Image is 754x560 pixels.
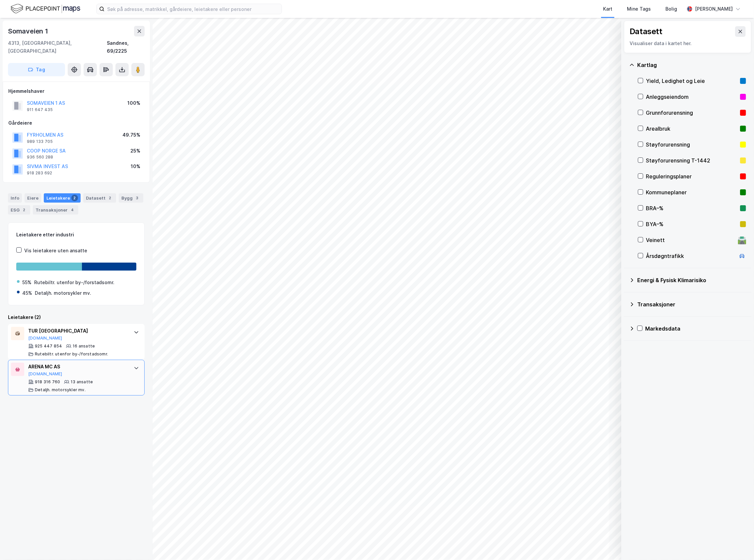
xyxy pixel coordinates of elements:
[646,220,737,228] div: BYA–%
[16,231,136,239] div: Leietakere etter industri
[646,252,735,260] div: Årsdøgntrafikk
[27,139,53,144] div: 989 133 705
[33,205,78,215] div: Transaksjoner
[28,336,62,341] button: [DOMAIN_NAME]
[35,379,60,385] div: 918 316 760
[27,107,53,112] div: 911 647 435
[22,289,32,297] div: 45%
[8,313,145,321] div: Leietakere (2)
[646,77,737,85] div: Yield, Ledighet og Leie
[721,528,754,560] div: Kontrollprogram for chat
[104,4,282,14] input: Søk på adresse, matrikkel, gårdeiere, leietakere eller personer
[8,26,49,36] div: Somaveien 1
[721,528,754,560] iframe: Chat Widget
[630,39,746,47] div: Visualiser data i kartet her.
[646,188,737,196] div: Kommuneplaner
[22,279,32,286] div: 55%
[28,371,62,377] button: [DOMAIN_NAME]
[8,39,107,55] div: 4313, [GEOGRAPHIC_DATA], [GEOGRAPHIC_DATA]
[8,63,65,76] button: Tag
[119,193,143,203] div: Bygg
[646,236,735,244] div: Veinett
[738,236,747,244] div: 🛣️
[71,195,78,201] div: 2
[73,343,95,349] div: 16 ansatte
[627,5,651,13] div: Mine Tags
[645,325,746,333] div: Markedsdata
[646,172,737,180] div: Reguleringsplaner
[27,170,52,176] div: 918 283 692
[8,193,22,203] div: Info
[35,351,108,357] div: Rutebiltr. utenfor by-/forstadsomr.
[8,87,144,95] div: Hjemmelshaver
[637,276,746,284] div: Energi & Fysisk Klimarisiko
[637,61,746,69] div: Kartlag
[8,119,144,127] div: Gårdeiere
[107,195,113,201] div: 2
[131,162,140,170] div: 10%
[34,279,114,286] div: Rutebiltr. utenfor by-/forstadsomr.
[122,131,140,139] div: 49.75%
[646,204,737,212] div: BRA–%
[35,289,91,297] div: Detaljh. motorsykler mv.
[646,93,737,101] div: Anleggseiendom
[28,327,127,335] div: TUR [GEOGRAPHIC_DATA]
[603,5,612,13] div: Kart
[8,205,30,215] div: ESG
[695,5,733,13] div: [PERSON_NAME]
[107,39,145,55] div: Sandnes, 69/2225
[630,26,662,37] div: Datasett
[27,155,53,160] div: 936 560 288
[637,300,746,308] div: Transaksjoner
[35,387,86,393] div: Detaljh. motorsykler mv.
[44,193,81,203] div: Leietakere
[69,207,76,213] div: 4
[83,193,116,203] div: Datasett
[665,5,677,13] div: Bolig
[25,193,41,203] div: Eiere
[130,147,140,155] div: 25%
[127,99,140,107] div: 100%
[71,379,93,385] div: 13 ansatte
[11,3,80,15] img: logo.f888ab2527a4732fd821a326f86c7f29.svg
[21,207,28,213] div: 2
[134,195,141,201] div: 3
[24,247,87,255] div: Vis leietakere uten ansatte
[646,125,737,133] div: Arealbruk
[35,343,62,349] div: 925 447 854
[646,109,737,117] div: Grunnforurensning
[646,156,737,164] div: Støyforurensning T-1442
[646,141,737,149] div: Støyforurensning
[28,363,127,371] div: ARENA MC AS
